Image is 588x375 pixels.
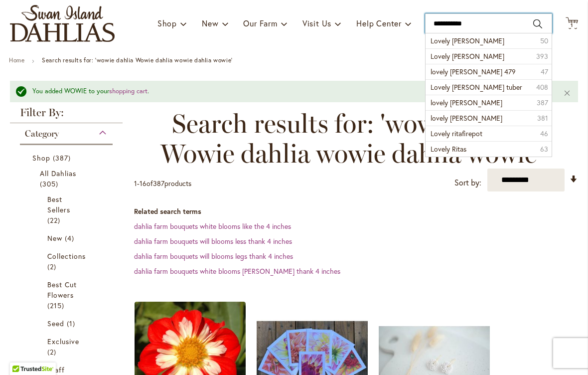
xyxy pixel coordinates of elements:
a: Shop [32,153,103,163]
span: 16 [140,179,147,188]
a: All Dahlias [40,168,95,189]
a: store logo [10,5,115,42]
span: 1 [67,318,78,329]
span: Category [25,128,59,139]
span: 387 [537,98,548,108]
span: lovely [PERSON_NAME] [431,98,502,107]
span: Our Farm [243,18,277,28]
a: dahlia farm bouquets white blooms [PERSON_NAME] thank 4 inches [134,266,340,276]
span: 47 [541,67,548,77]
a: Collections [47,251,88,272]
span: 1 [571,22,573,28]
a: dahlia farm bouquets will blooms legs thank 4 inches [134,251,293,261]
span: New [47,233,62,243]
dt: Related search terms [134,206,578,216]
span: 4 [65,233,77,243]
label: Sort by: [454,174,481,192]
p: - of products [134,176,191,191]
span: Lovely Ritas [431,144,466,154]
a: Seed [47,318,88,329]
span: 1 [134,179,137,188]
span: Search results for: 'wowie dahlia Wowie dahlia wowie dahlia wowie' [134,109,568,169]
a: New [47,233,88,243]
strong: Filter By: [10,107,123,123]
span: Shop [32,153,50,163]
strong: Search results for: 'wowie dahlia Wowie dahlia wowie dahlia wowie' [42,56,233,64]
span: 215 [47,300,67,311]
div: You added WOWIE to your . [32,87,548,96]
span: Help Center [356,18,402,28]
span: All Dahlias [40,169,77,178]
span: Lovely ritafirepot [431,129,482,138]
span: Shop [157,18,177,28]
span: 381 [537,113,548,123]
span: 387 [53,153,73,163]
a: Exclusive [47,336,88,357]
span: lovely [PERSON_NAME] 479 [431,67,516,76]
span: 63 [540,144,548,154]
span: Best Sellers [47,194,70,214]
span: Lovely [PERSON_NAME] tuber [431,82,522,92]
span: Best Cut Flowers [47,280,77,300]
span: 393 [536,51,548,61]
a: dahlia farm bouquets white blooms like the 4 inches [134,221,291,231]
a: Home [9,56,24,64]
span: New [202,18,218,28]
span: Collections [47,251,86,261]
span: Exclusive [47,337,79,346]
span: lovely [PERSON_NAME] [431,113,502,123]
a: shopping cart [109,87,147,95]
span: 305 [40,179,61,189]
span: 387 [153,179,164,188]
a: dahlia farm bouquets will blooms less thank 4 inches [134,236,292,246]
button: Search [533,16,542,32]
span: 50 [540,36,548,46]
a: Best Cut Flowers [47,279,88,311]
span: 2 [47,261,59,272]
span: 46 [540,129,548,139]
span: Lovely [PERSON_NAME] [431,36,504,45]
span: Lovely [PERSON_NAME] [431,51,504,61]
span: 22 [47,215,63,225]
span: 408 [536,82,548,92]
span: Seed [47,319,64,328]
span: 2 [47,347,59,357]
span: Visit Us [302,18,331,28]
button: 1 [566,17,578,30]
a: Best Sellers [47,194,88,225]
iframe: Launch Accessibility Center [7,340,35,368]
